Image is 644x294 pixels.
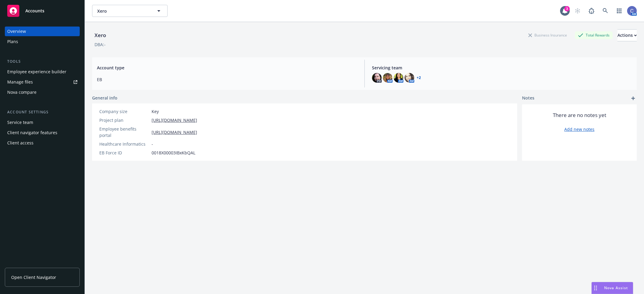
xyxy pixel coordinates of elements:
a: Switch app [613,5,625,17]
a: add [630,95,637,102]
div: Business Insurance [525,31,570,39]
img: photo [394,73,403,83]
span: - [152,141,153,147]
div: Client access [7,138,34,148]
div: Nova compare [7,87,37,97]
a: Service team [5,118,80,127]
a: Client access [5,138,80,148]
div: Manage files [7,77,33,87]
div: Employee experience builder [7,67,66,77]
span: General info [92,95,117,101]
div: 3 [564,6,570,11]
span: Account type [97,65,357,71]
a: Add new notes [564,126,594,132]
div: Account settings [5,109,80,115]
div: Plans [7,37,18,46]
span: Servicing team [372,65,632,71]
div: Xero [92,31,108,39]
a: [URL][DOMAIN_NAME] [152,129,197,135]
div: Tools [5,58,80,65]
div: Drag to move [592,282,599,294]
div: DBA: - [95,41,106,48]
img: photo [405,73,414,83]
img: photo [627,6,637,16]
div: Project plan [99,117,149,123]
div: Client navigator features [7,128,57,138]
div: Healthcare Informatics [99,141,149,147]
span: Accounts [25,8,44,13]
a: Report a Bug [585,5,598,17]
span: Nova Assist [604,285,628,290]
a: Manage files [5,77,80,87]
div: Total Rewards [575,31,613,39]
span: EB [97,76,357,83]
span: 0018X00003IBxKbQAL [152,150,195,156]
span: Key [152,108,159,115]
button: Actions [617,29,637,41]
span: Open Client Navigator [11,274,56,280]
a: +2 [417,76,421,80]
span: Xero [97,8,149,14]
div: EB Force ID [99,150,149,156]
a: Accounts [5,2,80,19]
div: Employee benefits portal [99,126,149,138]
div: Company size [99,108,149,115]
button: Nova Assist [591,282,633,294]
a: Search [599,5,611,17]
span: Notes [522,95,534,102]
button: Xero [92,5,168,17]
a: Start snowing [572,5,584,17]
a: Employee experience builder [5,67,80,77]
a: Plans [5,37,80,46]
img: photo [383,73,392,83]
img: photo [372,73,382,83]
span: There are no notes yet [553,112,606,119]
a: [URL][DOMAIN_NAME] [152,117,197,123]
div: Service team [7,118,33,127]
div: Overview [7,27,26,36]
a: Overview [5,27,80,36]
a: Nova compare [5,87,80,97]
a: Client navigator features [5,128,80,138]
